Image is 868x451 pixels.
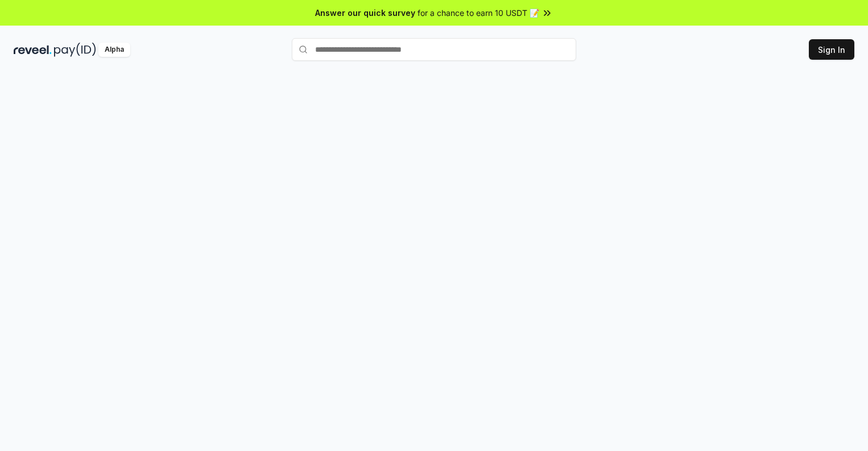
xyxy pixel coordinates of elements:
[315,7,415,19] span: Answer our quick survey
[809,39,854,60] button: Sign In
[418,7,539,19] span: for a chance to earn 10 USDT 📝
[54,43,96,57] img: pay_id
[14,43,52,57] img: reveel_dark
[98,43,130,57] div: Alpha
